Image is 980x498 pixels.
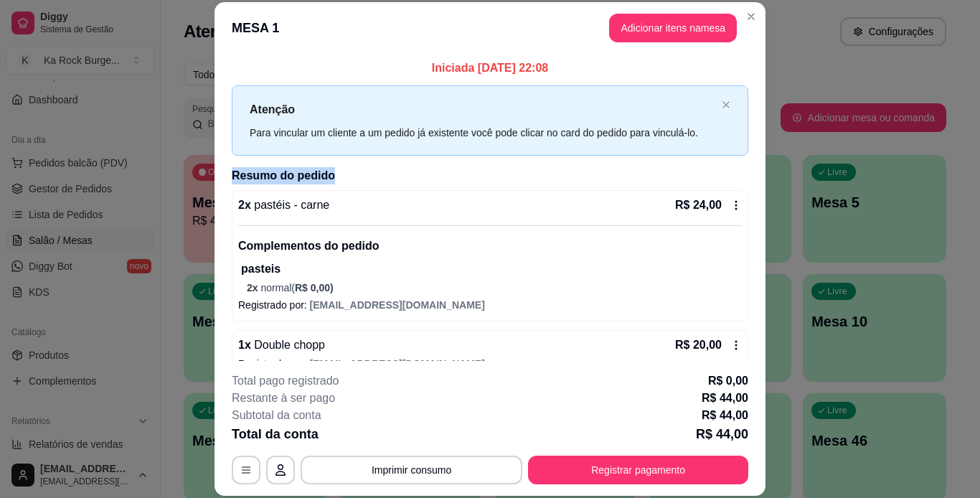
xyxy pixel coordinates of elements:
span: close [722,100,730,109]
h2: Resumo do pedido [232,167,748,184]
p: R$ 0,00 [708,372,748,390]
p: 2 x [238,197,329,214]
p: normal ( [247,281,742,295]
button: close [722,100,730,110]
span: [EMAIL_ADDRESS][DOMAIN_NAME] [310,299,485,311]
button: Imprimir consumo [301,456,522,484]
p: R$ 24,00 [675,197,722,214]
div: Para vincular um cliente a um pedido já existente você pode clicar no card do pedido para vinculá... [250,125,716,141]
p: Subtotal da conta [232,407,321,424]
span: 2 x [247,282,260,293]
p: Registrado por: [238,298,742,312]
p: Restante à ser pago [232,390,335,407]
p: R$ 44,00 [702,390,748,407]
header: MESA 1 [215,2,765,54]
span: [EMAIL_ADDRESS][DOMAIN_NAME] [310,358,485,370]
p: pasteis [241,260,742,278]
p: Total da conta [232,424,319,444]
span: Double chopp [251,339,325,351]
button: Adicionar itens namesa [609,14,737,42]
p: Complementos do pedido [238,238,742,255]
span: pastéis - carne [251,199,329,211]
button: Registrar pagamento [528,456,748,484]
p: Atenção [250,100,716,118]
span: R$ 0,00 ) [295,282,334,293]
p: 1 x [238,337,325,354]
p: R$ 20,00 [675,337,722,354]
p: R$ 44,00 [702,407,748,424]
p: R$ 44,00 [696,424,748,444]
button: Close [740,5,763,28]
p: Iniciada [DATE] 22:08 [232,60,748,77]
p: Total pago registrado [232,372,339,390]
p: Registrado por: [238,357,742,371]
